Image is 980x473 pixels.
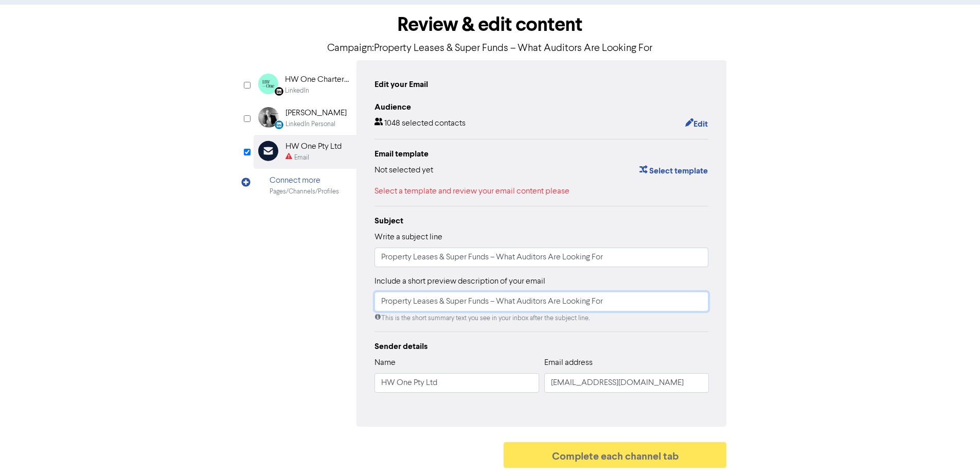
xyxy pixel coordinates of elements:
img: Linkedin [258,74,278,94]
label: Email address [544,357,593,369]
p: Campaign: Property Leases & Super Funds – What Auditors Are Looking For [254,41,727,56]
div: Audience [375,101,709,113]
div: LinkedIn [285,86,309,96]
button: Complete each channel tab [504,442,727,468]
div: LinkedinPersonal [PERSON_NAME]LinkedIn Personal [254,101,357,135]
div: Edit your Email [375,78,428,91]
div: Pages/Channels/Profiles [270,187,339,197]
div: HW One Pty LtdEmail [254,135,357,168]
div: HW One Chartered Accountants [285,74,351,86]
div: 1048 selected contacts [375,117,466,131]
img: LinkedinPersonal [258,107,279,128]
div: Connect morePages/Channels/Profiles [254,169,357,202]
div: [PERSON_NAME] [286,107,347,119]
div: Linkedin HW One Chartered AccountantsLinkedIn [254,68,357,101]
div: Email [294,153,309,163]
div: Select a template and review your email content please [375,185,709,198]
div: Not selected yet [375,164,433,178]
label: Write a subject line [375,231,442,243]
div: Sender details [375,340,709,353]
label: Include a short preview description of your email [375,275,545,288]
label: Name [375,357,396,369]
button: Edit [685,117,708,131]
button: Select template [639,164,708,178]
h1: Review & edit content [254,13,727,37]
div: HW One Pty Ltd [286,141,342,153]
div: Email template [375,148,709,160]
div: Connect more [270,174,339,187]
iframe: Chat Widget [929,424,980,473]
div: This is the short summary text you see in your inbox after the subject line. [375,313,709,323]
div: LinkedIn Personal [286,119,335,129]
div: Subject [375,215,709,227]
